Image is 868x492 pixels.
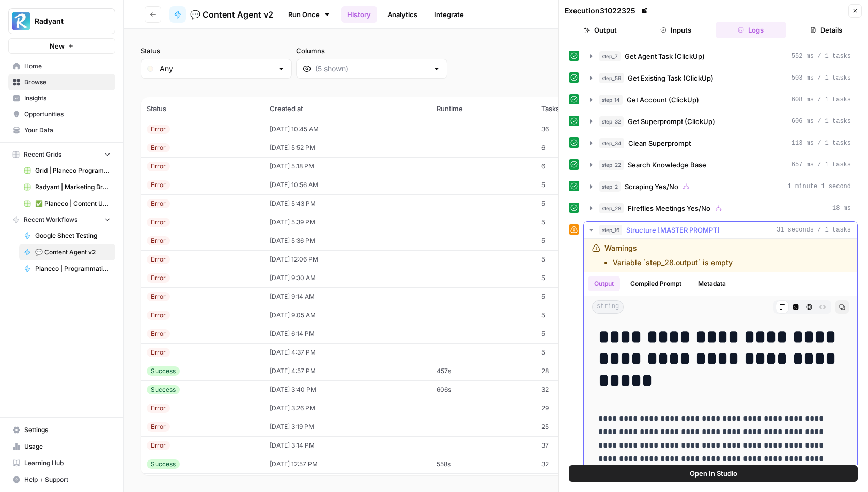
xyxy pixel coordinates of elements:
[584,70,857,86] button: 503 ms / 1 tasks
[147,143,170,152] div: Error
[599,73,624,83] span: step_59
[263,139,430,157] td: [DATE] 5:52 PM
[628,73,714,83] span: Get Existing Task (ClickUp)
[24,126,111,135] span: Your Data
[35,166,111,175] span: Grid | Planeco Programmatic Cluster
[599,160,624,170] span: step_22
[8,58,115,74] a: Home
[141,45,292,56] label: Status
[147,199,170,208] div: Error
[24,94,111,103] span: Insights
[24,475,111,484] span: Help + Support
[147,348,170,357] div: Error
[263,399,430,418] td: [DATE] 3:26 PM
[19,260,115,277] a: Planeco | Programmatic Cluster für "Bauvoranfrage"
[430,97,535,120] th: Runtime
[147,273,170,283] div: Error
[535,306,618,325] td: 5
[535,343,618,362] td: 5
[263,176,430,194] td: [DATE] 10:56 AM
[428,6,470,23] a: Integrate
[147,329,170,339] div: Error
[8,74,115,90] a: Browse
[147,385,180,394] div: Success
[8,212,115,227] button: Recent Workflows
[584,113,857,130] button: 606 ms / 1 tasks
[716,22,787,38] button: Logs
[8,90,115,106] a: Insights
[263,194,430,213] td: [DATE] 5:43 PM
[341,6,377,23] a: History
[599,116,624,127] span: step_32
[8,147,115,162] button: Recent Grids
[263,287,430,306] td: [DATE] 9:14 AM
[8,438,115,455] a: Usage
[535,269,618,287] td: 5
[535,473,618,492] td: 32
[535,399,618,418] td: 29
[599,95,623,105] span: step_14
[263,362,430,380] td: [DATE] 4:57 PM
[50,41,65,51] span: New
[792,160,851,170] span: 657 ms / 1 tasks
[147,422,170,432] div: Error
[263,325,430,343] td: [DATE] 6:14 PM
[263,343,430,362] td: [DATE] 4:37 PM
[692,276,732,291] button: Metadata
[535,120,618,139] td: 36
[24,442,111,451] span: Usage
[8,8,115,34] button: Workspace: Radyant
[147,255,170,264] div: Error
[35,16,97,26] span: Radyant
[169,6,273,23] a: 💬 Content Agent v2
[282,6,337,23] a: Run Once
[628,116,715,127] span: Get Superprompt (ClickUp)
[535,325,618,343] td: 5
[584,157,857,173] button: 657 ms / 1 tasks
[535,232,618,250] td: 5
[147,441,170,450] div: Error
[628,160,706,170] span: Search Knowledge Base
[599,203,624,213] span: step_28
[430,455,535,473] td: 558s
[430,473,535,492] td: 618s
[584,91,857,108] button: 608 ms / 1 tasks
[792,95,851,104] span: 608 ms / 1 tasks
[690,468,737,479] span: Open In Studio
[12,12,30,30] img: Radyant Logo
[535,418,618,436] td: 25
[35,182,111,192] span: Radyant | Marketing Breakdowns
[599,225,622,235] span: step_16
[24,458,111,468] span: Learning Hub
[792,139,851,148] span: 113 ms / 1 tasks
[19,195,115,212] a: ✅ Planeco | Content Update at Scale
[605,243,733,268] div: Warnings
[592,300,624,314] span: string
[535,455,618,473] td: 32
[147,125,170,134] div: Error
[535,194,618,213] td: 5
[8,422,115,438] a: Settings
[315,64,428,74] input: (5 shown)
[8,455,115,471] a: Learning Hub
[19,227,115,244] a: Google Sheet Testing
[141,79,851,97] span: (43 records)
[263,157,430,176] td: [DATE] 5:18 PM
[263,455,430,473] td: [DATE] 12:57 PM
[147,218,170,227] div: Error
[147,292,170,301] div: Error
[263,418,430,436] td: [DATE] 3:19 PM
[535,436,618,455] td: 37
[584,48,857,65] button: 552 ms / 1 tasks
[8,122,115,139] a: Your Data
[569,465,858,482] button: Open In Studio
[565,22,636,38] button: Output
[8,38,115,54] button: New
[627,95,699,105] span: Get Account (ClickUp)
[613,257,733,268] li: Variable `step_28.output` is empty
[535,139,618,157] td: 6
[584,200,857,217] button: 18 ms
[640,22,711,38] button: Inputs
[24,150,61,159] span: Recent Grids
[24,425,111,435] span: Settings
